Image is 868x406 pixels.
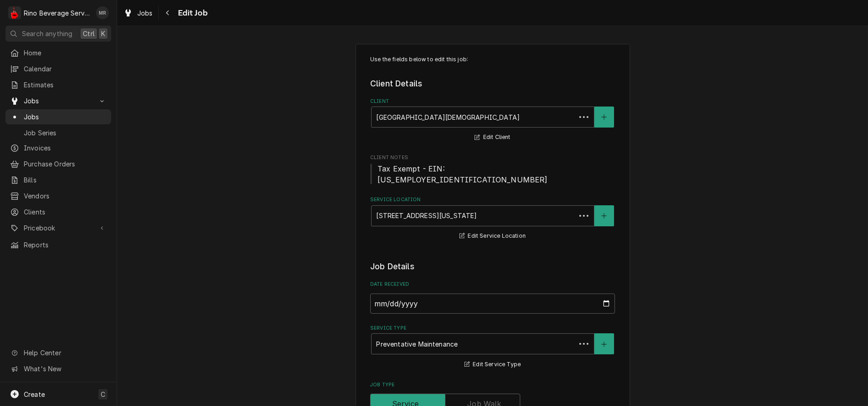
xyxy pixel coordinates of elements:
[24,80,107,90] span: Estimates
[24,143,107,153] span: Invoices
[5,361,111,376] a: Go to What's New
[175,7,208,19] span: Edit Job
[601,114,607,120] svg: Create New Client
[101,29,105,38] span: K
[458,230,527,242] button: Edit Service Location
[370,154,615,161] span: Client Notes
[24,159,107,169] span: Purchase Orders
[24,112,107,122] span: Jobs
[5,188,111,203] a: Vendors
[5,26,111,42] button: Search anythingCtrlK
[83,29,95,38] span: Ctrl
[370,325,615,332] label: Service Type
[5,204,111,219] a: Clients
[5,220,111,235] a: Go to Pricebook
[370,196,615,241] div: Service Location
[24,348,106,358] span: Help Center
[24,390,45,398] span: Create
[594,205,614,226] button: Create New Location
[5,61,111,76] a: Calendar
[24,240,107,250] span: Reports
[370,196,615,203] label: Service Location
[377,164,548,184] span: Tax Exempt - EIN: [US_EMPLOYER_IDENTIFICATION_NUMBER]
[370,325,615,370] div: Service Type
[24,8,91,18] div: Rino Beverage Service
[370,163,615,185] span: Client Notes
[137,8,153,18] span: Jobs
[463,359,522,370] button: Edit Service Type
[370,154,615,185] div: Client Notes
[601,213,607,219] svg: Create New Location
[370,294,615,314] input: yyyy-mm-dd
[601,341,607,347] svg: Create New Service
[370,55,615,64] p: Use the fields below to edit this job:
[101,390,105,399] span: C
[5,93,111,108] a: Go to Jobs
[24,48,107,58] span: Home
[24,64,107,74] span: Calendar
[594,333,614,354] button: Create New Service
[120,5,156,21] a: Jobs
[96,6,109,19] div: MR
[24,96,93,106] span: Jobs
[370,98,615,143] div: Client
[24,175,107,185] span: Bills
[370,281,615,313] div: Date Received
[5,172,111,187] a: Bills
[5,237,111,252] a: Reports
[8,6,21,19] div: R
[370,98,615,105] label: Client
[24,128,107,138] span: Job Series
[24,191,107,201] span: Vendors
[22,29,72,38] span: Search anything
[5,77,111,92] a: Estimates
[24,364,106,374] span: What's New
[473,132,512,143] button: Edit Client
[370,78,615,90] legend: Client Details
[5,345,111,360] a: Go to Help Center
[370,381,615,389] label: Job Type
[24,223,93,233] span: Pricebook
[24,207,107,217] span: Clients
[96,6,109,19] div: Melissa Rinehart's Avatar
[5,156,111,171] a: Purchase Orders
[5,109,111,124] a: Jobs
[370,281,615,288] label: Date Received
[5,140,111,155] a: Invoices
[5,45,111,60] a: Home
[5,125,111,140] a: Job Series
[594,107,614,128] button: Create New Client
[370,261,615,272] legend: Job Details
[8,6,21,19] div: Rino Beverage Service's Avatar
[161,5,175,20] button: Navigate back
